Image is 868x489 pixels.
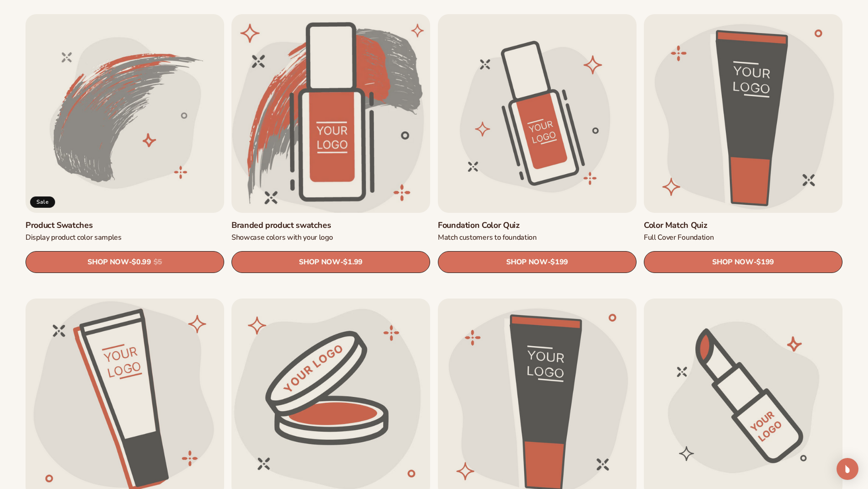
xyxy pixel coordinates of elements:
a: SHOP NOW- $199 [644,251,842,273]
a: SHOP NOW- $1.99 [231,251,430,273]
a: SHOP NOW- $199 [438,251,637,273]
s: $5 [154,258,162,267]
a: Foundation Color Quiz [438,220,637,231]
a: Product Swatches [26,220,224,231]
a: SHOP NOW- $0.99 $5 [26,251,224,273]
a: Color Match Quiz [644,220,842,231]
span: $199 [756,258,774,267]
span: SHOP NOW [506,258,547,267]
span: $1.99 [344,258,363,267]
span: $0.99 [132,258,151,267]
span: SHOP NOW [87,258,128,267]
span: SHOP NOW [712,258,753,267]
span: SHOP NOW [299,258,340,267]
span: $199 [550,258,568,267]
a: Branded product swatches [231,220,430,231]
div: Open Intercom Messenger [837,458,858,480]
